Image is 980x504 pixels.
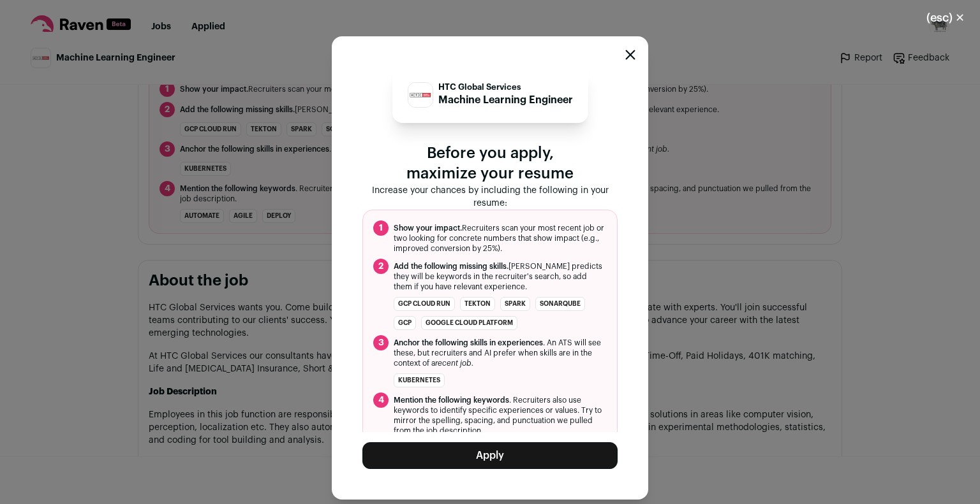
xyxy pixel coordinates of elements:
i: recent job. [435,359,473,367]
button: Close modal [625,50,635,60]
span: Add the following missing skills. [394,263,509,270]
span: 3 [373,335,389,350]
span: . Recruiters also use keywords to identify specific experiences or values. Try to mirror the spel... [394,395,607,436]
span: 4 [373,392,389,408]
button: Apply [362,442,618,469]
p: Increase your chances by including the following in your resume: [362,184,618,210]
span: Anchor the following skills in experiences [394,339,543,347]
p: Machine Learning Engineer [438,92,573,108]
span: Mention the following keywords [394,396,509,404]
img: 5b714257632ac2fcbfcff1a43ab02bcefb26d90596afad38863f49e22a77e90d.jpg [408,83,433,107]
button: Close modal [911,4,980,32]
li: Kubernetes [394,373,445,387]
li: Tekton [460,297,495,311]
span: [PERSON_NAME] predicts they will be keywords in the recruiter's search, so add them if you have r... [394,261,607,292]
li: Spark [500,297,530,311]
span: 1 [373,220,389,236]
p: Before you apply, maximize your resume [362,143,618,184]
span: Show your impact. [394,224,462,232]
p: HTC Global Services [438,82,573,92]
span: Recruiters scan your most recent job or two looking for concrete numbers that show impact (e.g., ... [394,223,607,254]
span: . An ATS will see these, but recruiters and AI prefer when skills are in the context of a [394,338,607,368]
li: GCP [394,316,416,330]
li: Google Cloud Platform [421,316,517,330]
span: 2 [373,259,389,274]
li: GCP Cloud Run [394,297,455,311]
li: SonarQube [535,297,585,311]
